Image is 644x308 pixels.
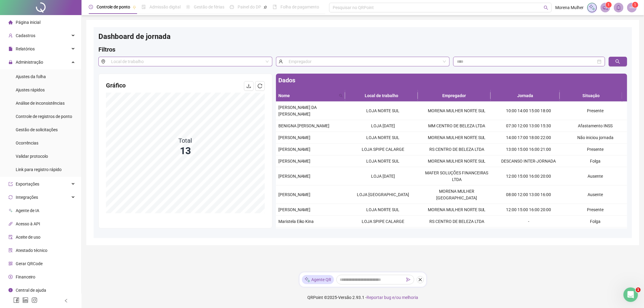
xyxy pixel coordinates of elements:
[564,216,627,227] td: Folga
[16,275,35,279] span: Financeiro
[13,297,19,303] span: facebook
[420,102,494,120] td: MORENA MULHER NORTE SUL
[494,216,564,227] td: -
[16,114,72,119] span: Controle de registros de ponto
[418,90,491,102] th: Empregador
[420,167,494,186] td: MAFER SOLUÇÕES FINANCEIRAS LTDA
[494,167,564,186] td: 12:00 15:00 16:00 20:00
[367,295,418,300] span: Reportar bug e/ou melhoria
[16,46,35,51] span: Relatórios
[8,195,13,199] span: sync
[238,5,261,9] span: Painel do DP
[420,144,494,155] td: RS CENTRO DE BELEZA LTDA
[16,74,46,79] span: Ajustes da folha
[273,5,277,9] span: book
[16,261,43,266] span: Gerar QRCode
[494,227,564,246] td: 10:00 14:00 15:00 18:00
[608,3,610,7] span: 1
[564,120,627,132] td: Afastamento INSS
[276,57,285,66] span: user
[280,5,319,9] span: Folha de pagamento
[106,82,126,89] span: Gráfico
[16,154,48,159] span: Validar protocolo
[346,132,420,144] td: LOJA NORTE SUL
[589,4,595,11] img: sparkle-icon.fc2bf0ac1784a2077858766a79e2daf3.svg
[98,32,171,41] span: Dashboard de jornada
[494,155,564,167] td: DESCANSO INTER-JORNADA
[16,20,40,25] span: Página inicial
[278,147,311,152] span: [PERSON_NAME]
[606,2,612,8] sup: 1
[564,144,627,155] td: Presente
[278,135,311,140] span: [PERSON_NAME]
[278,105,317,116] span: [PERSON_NAME] DA [PERSON_NAME]
[16,221,40,226] span: Acesso à API
[98,57,108,66] span: environment
[278,77,295,84] span: Dados
[302,275,334,284] div: Agente QR
[278,159,311,164] span: [PERSON_NAME]
[346,167,420,186] td: LOJA [DATE]
[494,102,564,120] td: 10:00 14:00 15:00 18:00
[564,155,627,167] td: Folga
[420,227,494,246] td: MORENA MULHER [GEOGRAPHIC_DATA]
[186,5,190,9] span: sun
[16,87,45,92] span: Ajustes rápidos
[418,278,422,282] span: close
[149,5,181,9] span: Admissão digital
[346,102,420,120] td: LOJA NORTE SUL
[230,5,234,9] span: dashboard
[494,120,564,132] td: 07:30 12:00 13:00 15:30
[420,155,494,167] td: MORENA MULHER NORTE SUL
[82,287,644,308] footer: QRPoint © 2025 - 2.93.1 -
[634,3,636,7] span: 1
[278,174,311,179] span: [PERSON_NAME]
[564,167,627,186] td: Ausente
[494,132,564,144] td: 14:00 17:00 18:00 22:00
[603,5,608,10] span: notification
[564,132,627,144] td: Não iniciou jornada
[338,295,351,300] span: Versão
[8,60,13,64] span: lock
[494,144,564,155] td: 13:00 15:00 16:00 21:00
[346,227,420,246] td: LOJA [GEOGRAPHIC_DATA]
[346,144,420,155] td: LOJA SPIPE CALARGE
[636,287,641,292] span: 1
[97,5,130,9] span: Controle de ponto
[16,33,35,38] span: Cadastros
[420,120,494,132] td: MM CENTRO DE BELEZA LTDA
[22,297,28,303] span: linkedin
[8,262,13,266] span: qrcode
[89,5,93,9] span: clock-circle
[420,132,494,144] td: MORENA MULHER NORTE SUL
[8,288,13,292] span: info-circle
[346,216,420,227] td: LOJA SPIPE CALARGE
[627,3,636,12] img: 62003
[278,92,337,99] span: Nome
[564,186,627,204] td: Ausente
[8,20,13,24] span: home
[494,186,564,204] td: 08:00 12:00 13:00 16:00
[246,84,251,88] span: download
[98,46,115,53] span: Filtros
[16,195,38,200] span: Integrações
[494,204,564,216] td: 12:00 15:00 16:00 20:00
[16,288,46,293] span: Central de ajuda
[616,5,621,10] span: bell
[194,5,224,9] span: Gestão de férias
[16,60,43,65] span: Administração
[564,204,627,216] td: Presente
[8,222,13,226] span: api
[16,248,47,253] span: Atestado técnico
[304,277,310,283] img: sparkle-icon.fc2bf0ac1784a2077858766a79e2daf3.svg
[278,192,311,197] span: [PERSON_NAME]
[278,207,311,212] span: [PERSON_NAME]
[420,204,494,216] td: MORENA MULHER NORTE SUL
[338,91,344,100] span: search
[8,47,13,51] span: file
[560,90,622,102] th: Situação
[564,102,627,120] td: Presente
[555,4,584,11] span: Morena Mulher
[491,90,560,102] th: Jornada
[8,33,13,38] span: user-add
